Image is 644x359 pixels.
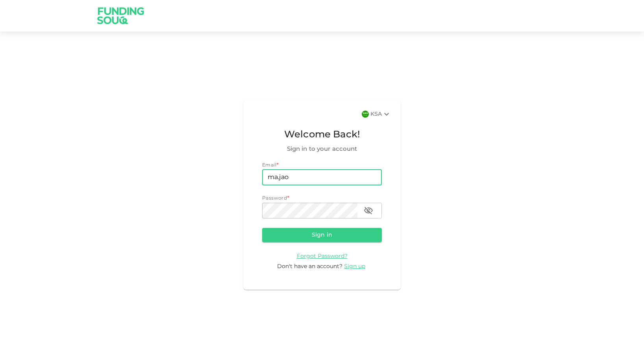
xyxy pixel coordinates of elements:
span: Forgot Password? [297,254,348,259]
span: Welcome Back! [262,128,382,142]
span: Sign in to your account [262,144,382,154]
input: password [262,203,357,218]
span: Password [262,196,287,201]
input: email [262,170,382,185]
span: Email [262,163,276,168]
img: flag-sa.b9a346574cdc8950dd34b50780441f57.svg [362,111,369,118]
span: Sign up [344,264,365,269]
span: Don't have an account? [277,264,342,269]
button: Sign in [262,228,382,242]
div: KSA [370,109,391,119]
a: Forgot Password? [297,253,348,259]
